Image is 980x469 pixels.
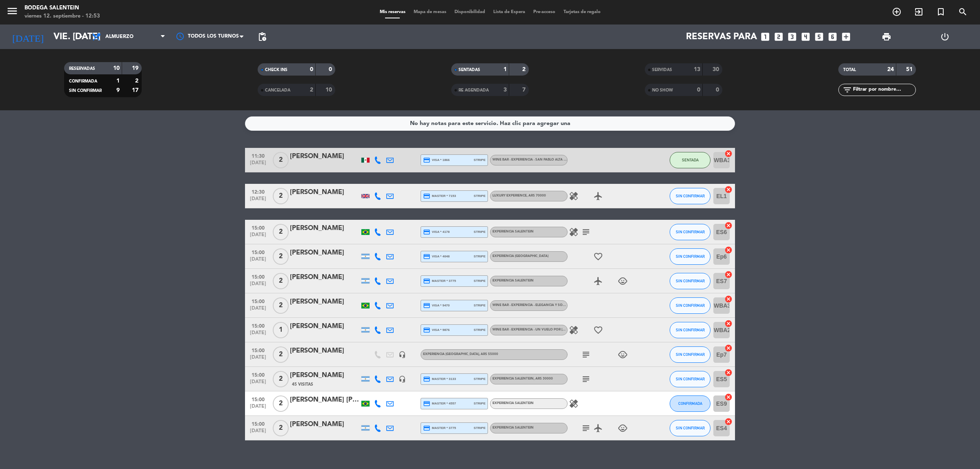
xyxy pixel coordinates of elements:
[492,230,534,233] span: Experiencia Salentein
[423,192,430,200] i: credit_card
[474,327,486,333] span: stripe
[248,306,268,315] span: [DATE]
[670,152,710,168] button: SENTADA
[724,418,733,426] i: cancel
[105,34,134,40] span: Almuerzo
[670,322,710,338] button: SIN CONFIRMAR
[618,423,628,433] i: child_care
[593,325,603,335] i: favorite_border
[676,352,705,357] span: SIN CONFIRMAR
[593,423,603,433] i: airplanemode_active
[581,227,591,237] i: subject
[410,119,570,128] div: No hay notas para este servicio. Haz clic para agregar una
[676,194,705,198] span: SIN CONFIRMAR
[290,370,359,381] div: [PERSON_NAME]
[273,248,289,265] span: 2
[423,424,430,432] i: credit_card
[290,321,359,332] div: [PERSON_NAME]
[423,302,430,309] i: credit_card
[670,188,710,204] button: SIN CONFIRMAR
[581,374,591,384] i: subject
[423,192,456,200] span: master * 7153
[906,67,914,72] strong: 51
[670,371,710,387] button: SIN CONFIRMAR
[76,32,86,42] i: arrow_drop_down
[569,191,579,201] i: healing
[132,65,140,71] strong: 19
[310,87,313,93] strong: 2
[522,87,527,93] strong: 7
[450,10,489,14] span: Disponibilidad
[773,31,784,42] i: looks_two
[423,253,430,260] i: credit_card
[248,296,268,306] span: 15:00
[248,428,268,438] span: [DATE]
[290,151,359,162] div: [PERSON_NAME]
[69,89,102,93] span: SIN CONFIRMAR
[915,25,974,49] div: LOG OUT
[940,32,950,42] i: power_settings_new
[724,344,733,352] i: cancel
[273,224,289,240] span: 2
[273,395,289,412] span: 2
[724,185,733,194] i: cancel
[423,302,450,309] span: visa * 9470
[290,419,359,430] div: [PERSON_NAME]
[686,32,757,42] span: Reservas para
[479,353,498,356] span: , ARS 55000
[329,67,334,72] strong: 0
[843,68,856,72] span: TOTAL
[135,78,140,84] strong: 2
[248,151,268,160] span: 11:30
[569,325,579,335] i: healing
[248,232,268,241] span: [DATE]
[399,351,406,358] i: headset_mic
[248,160,268,170] span: [DATE]
[724,150,733,158] i: cancel
[618,276,628,286] i: child_care
[474,229,486,234] span: stripe
[676,426,705,430] span: SIN CONFIRMAR
[676,377,705,381] span: SIN CONFIRMAR
[892,7,902,17] i: add_circle_outline
[423,400,456,407] span: master * 4557
[724,393,733,401] i: cancel
[423,424,456,432] span: master * 3775
[273,273,289,289] span: 2
[248,321,268,330] span: 15:00
[423,277,456,285] span: master * 3775
[423,156,430,164] i: credit_card
[827,31,838,42] i: looks_6
[958,7,968,17] i: search
[670,224,710,240] button: SIN CONFIRMAR
[474,278,486,284] span: stripe
[492,304,613,307] span: WINE BAR - EXPERIENCIA - ELEGANCIA Y SOFISTICACIÓN DE VALLE DE UCO
[676,303,705,308] span: SIN CONFIRMAR
[113,65,120,71] strong: 10
[423,353,498,356] span: Experiencia [GEOGRAPHIC_DATA]
[116,87,120,93] strong: 9
[423,228,430,236] i: credit_card
[676,279,705,283] span: SIN CONFIRMAR
[670,273,710,289] button: SIN CONFIRMAR
[489,10,529,14] span: Lista de Espera
[248,196,268,205] span: [DATE]
[914,7,924,17] i: exit_to_app
[69,67,95,71] span: RESERVADAS
[248,370,268,379] span: 15:00
[670,346,710,363] button: SIN CONFIRMAR
[290,248,359,258] div: [PERSON_NAME]
[474,376,486,382] span: stripe
[569,399,579,409] i: healing
[529,10,559,14] span: Pre-acceso
[724,319,733,328] i: cancel
[423,400,430,407] i: credit_card
[273,420,289,436] span: 2
[292,381,313,388] span: 45 Visitas
[290,395,359,405] div: [PERSON_NAME] [PERSON_NAME] [PERSON_NAME]
[492,255,548,258] span: Experiencia [GEOGRAPHIC_DATA]
[492,158,601,161] span: WINE BAR - EXPERIENCIA - SAN PABLO ALTA MONTAÑA
[503,87,507,93] strong: 3
[724,270,733,279] i: cancel
[852,85,915,94] input: Filtrar por nombre...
